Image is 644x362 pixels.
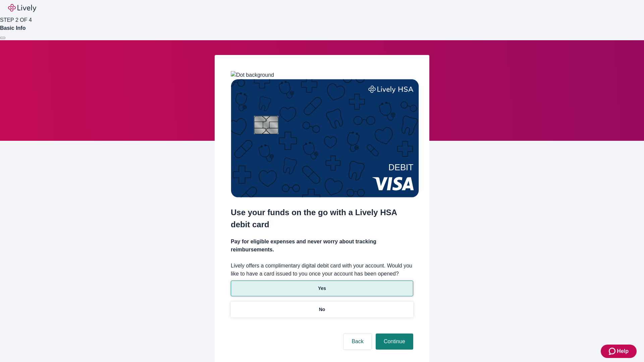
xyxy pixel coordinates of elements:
[319,306,325,313] p: No
[609,347,617,355] svg: Zendesk support icon
[231,71,274,79] img: Dot background
[617,347,629,355] span: Help
[231,79,419,197] img: Debit card
[231,238,413,254] h4: Pay for eligible expenses and never worry about tracking reimbursements.
[8,4,36,12] img: Lively
[318,285,326,292] p: Yes
[601,345,637,358] button: Zendesk support iconHelp
[376,334,413,350] button: Continue
[231,206,413,231] h2: Use your funds on the go with a Lively HSA debit card
[231,262,413,278] label: Lively offers a complimentary digital debit card with your account. Would you like to have a card...
[343,334,372,350] button: Back
[231,302,413,317] button: No
[231,281,413,296] button: Yes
